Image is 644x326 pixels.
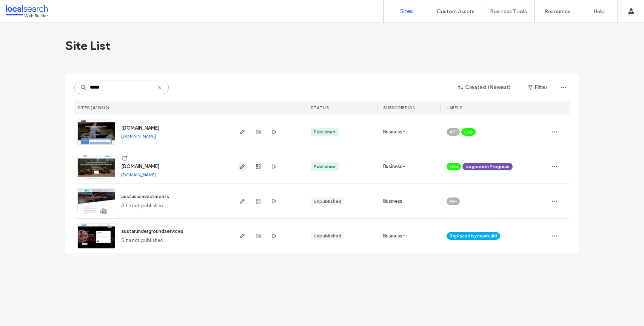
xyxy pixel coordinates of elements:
[521,81,555,93] button: Filter
[121,194,169,199] a: austasiainvestments
[121,202,164,210] span: Site not published
[450,233,497,239] span: Replaced by new build
[383,105,415,110] span: SUBSCRIPTION
[121,133,156,139] a: [DOMAIN_NAME]
[383,128,405,136] span: Business+
[121,125,159,131] a: [DOMAIN_NAME]
[450,129,457,135] span: API
[437,8,475,15] label: Custom Assets
[450,163,458,170] span: Live
[77,105,109,110] span: SITES (4/13612)
[544,8,570,15] label: Resources
[465,163,510,170] span: Upgrade in Progress
[311,105,329,110] span: STATUS
[314,233,341,239] div: Unpublished
[314,198,341,205] div: Unpublished
[121,164,159,169] a: [DOMAIN_NAME]
[593,8,605,15] label: Help
[383,197,405,205] span: Business+
[464,129,473,135] span: Live
[121,237,164,244] span: Site not published
[314,163,336,170] div: Published
[383,163,405,170] span: Business+
[450,198,457,205] span: API
[121,172,156,178] a: [DOMAIN_NAME]
[121,228,183,234] a: austarundergroundservices
[447,105,462,110] span: LABELS
[451,81,518,93] button: Created (Newest)
[383,232,405,240] span: Business+
[65,38,110,53] span: Site List
[17,5,33,12] span: Help
[314,129,336,135] div: Published
[490,8,527,15] label: Business Tools
[400,8,413,15] label: Sites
